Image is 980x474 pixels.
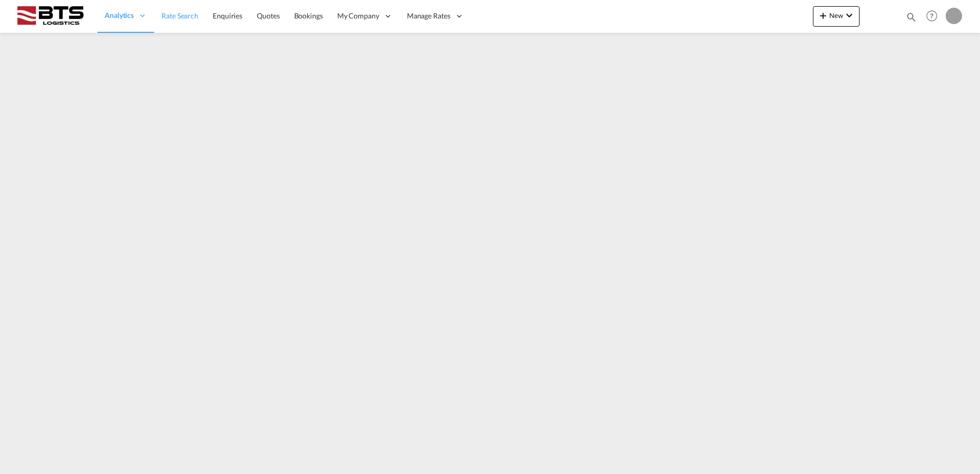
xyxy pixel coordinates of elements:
[843,9,855,22] md-icon: icon-chevron-down
[213,11,242,20] span: Enquiries
[813,6,860,27] button: icon-plus 400-fgNewicon-chevron-down
[407,11,451,21] span: Manage Rates
[817,11,855,19] span: New
[257,11,279,20] span: Quotes
[906,11,917,23] md-icon: icon-magnify
[161,11,198,20] span: Rate Search
[105,10,134,21] span: Analytics
[337,11,379,21] span: My Company
[923,7,946,26] div: Help
[294,11,323,20] span: Bookings
[923,7,941,25] span: Help
[817,9,829,22] md-icon: icon-plus 400-fg
[15,5,85,28] img: cdcc71d0be7811ed9adfbf939d2aa0e8.png
[906,11,917,27] div: icon-magnify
